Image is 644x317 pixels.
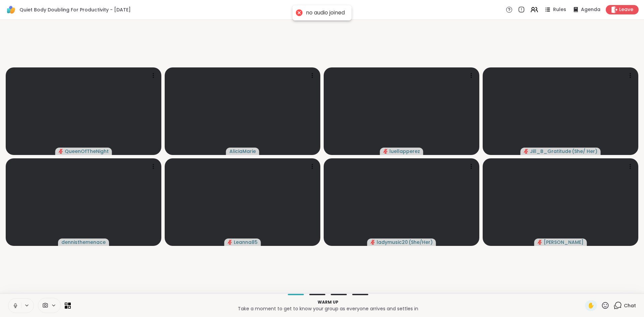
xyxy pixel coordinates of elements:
img: ShareWell Logomark [5,4,17,15]
span: Jill_B_Gratitude [530,148,571,155]
span: AliciaMarie [229,148,256,155]
span: audio-muted [538,240,542,245]
span: Rules [553,6,566,13]
span: Chat [624,302,636,309]
span: audio-muted [59,149,63,154]
span: audio-muted [524,149,529,154]
span: luellapperez [389,148,420,155]
p: Take a moment to get to know your group as everyone arrives and settles in [75,305,581,312]
span: [PERSON_NAME] [544,239,584,246]
span: Quiet Body Doubling For Productivity - [DATE] [19,6,131,13]
span: Leave [619,6,633,13]
span: ladymusic20 [377,239,408,246]
span: QueenOfTheNight [65,148,109,155]
span: dennisthemenace [61,239,106,246]
span: ( She/Her ) [409,239,433,246]
span: audio-muted [228,240,232,245]
span: audio-muted [383,149,388,154]
div: no audio joined [306,9,345,16]
span: ( She/ Her ) [572,148,597,155]
p: Warm up [75,299,581,305]
span: ✋ [588,302,594,310]
span: Agenda [581,6,600,13]
span: audio-muted [371,240,375,245]
span: Leanna85 [234,239,258,246]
